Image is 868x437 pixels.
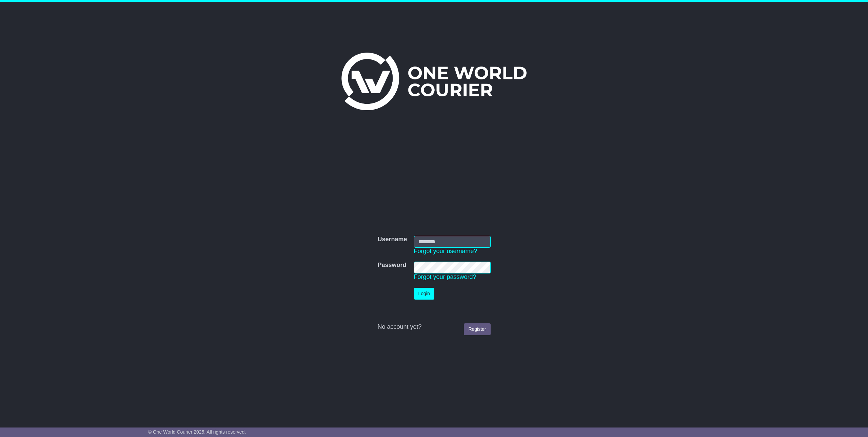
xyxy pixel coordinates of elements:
[414,273,476,280] a: Forgot your password?
[414,288,434,300] button: Login
[377,236,407,243] label: Username
[414,248,477,254] a: Forgot your username?
[341,53,527,110] img: One World
[377,262,406,269] label: Password
[464,323,490,335] a: Register
[148,429,246,435] span: © One World Courier 2025. All rights reserved.
[377,323,490,331] div: No account yet?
